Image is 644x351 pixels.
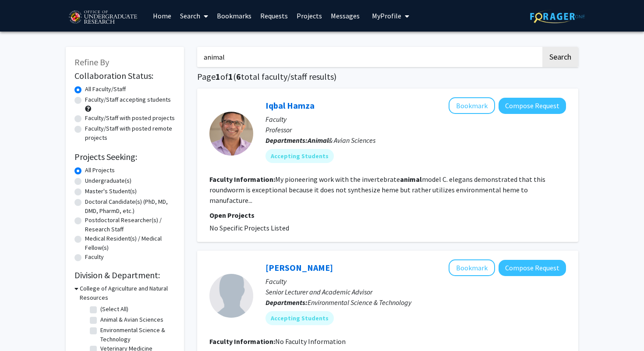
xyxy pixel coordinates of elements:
[308,136,375,145] span: & Avian Sciences
[74,71,175,81] h2: Collaboration Status:
[100,315,163,324] label: Animal & Avian Sciences
[265,100,315,111] a: Iqbal Hamza
[292,0,326,31] a: Projects
[265,262,333,273] a: [PERSON_NAME]
[197,47,541,67] input: Search Keywords
[149,0,176,31] a: Home
[265,311,334,325] mat-chip: Accepting Students
[256,0,292,31] a: Requests
[400,175,422,184] b: animal
[265,136,308,145] b: Departments:
[449,259,495,276] button: Add Jose-Luis Izursa to Bookmarks
[499,260,566,276] button: Compose Request to Jose-Luis Izursa
[212,0,256,31] a: Bookmarks
[326,0,364,31] a: Messages
[216,71,220,82] span: 1
[236,71,241,82] span: 6
[85,166,115,175] label: All Projects
[209,175,275,184] b: Faculty Information:
[85,176,131,185] label: Undergraduate(s)
[265,149,334,163] mat-chip: Accepting Students
[74,152,175,162] h2: Projects Seeking:
[7,312,37,344] iframe: Chat
[74,270,175,280] h2: Division & Department:
[85,252,104,262] label: Faculty
[100,326,173,344] label: Environmental Science & Technology
[265,114,566,124] p: Faculty
[74,57,109,67] span: Refine By
[542,47,578,67] button: Search
[80,284,175,302] h3: College of Agriculture and Natural Resources
[308,136,329,145] b: Animal
[100,305,128,314] label: (Select All)
[530,10,585,23] img: ForagerOne Logo
[449,97,495,114] button: Add Iqbal Hamza to Bookmarks
[85,95,171,104] label: Faculty/Staff accepting students
[209,223,289,232] span: No Specific Projects Listed
[66,7,140,28] img: University of Maryland Logo
[85,216,175,234] label: Postdoctoral Researcher(s) / Research Staff
[85,234,175,252] label: Medical Resident(s) / Medical Fellow(s)
[209,210,566,220] p: Open Projects
[308,298,411,307] span: Environmental Science & Technology
[85,187,137,196] label: Master's Student(s)
[197,71,578,82] h1: Page of ( total faculty/staff results)
[265,124,566,135] p: Professor
[275,337,346,346] span: No Faculty Information
[228,71,233,82] span: 1
[85,197,175,216] label: Doctoral Candidate(s) (PhD, MD, DMD, PharmD, etc.)
[265,276,566,287] p: Faculty
[209,175,545,205] fg-read-more: My pioneering work with the invertebrate model C. elegans demonstrated that this roundworm is exc...
[265,298,308,307] b: Departments:
[85,113,175,123] label: Faculty/Staff with posted projects
[209,337,275,346] b: Faculty Information:
[265,287,566,297] p: Senior Lecturer and Academic Advisor
[372,11,401,20] span: My Profile
[85,85,126,94] label: All Faculty/Staff
[176,0,212,31] a: Search
[499,98,566,114] button: Compose Request to Iqbal Hamza
[85,124,175,142] label: Faculty/Staff with posted remote projects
